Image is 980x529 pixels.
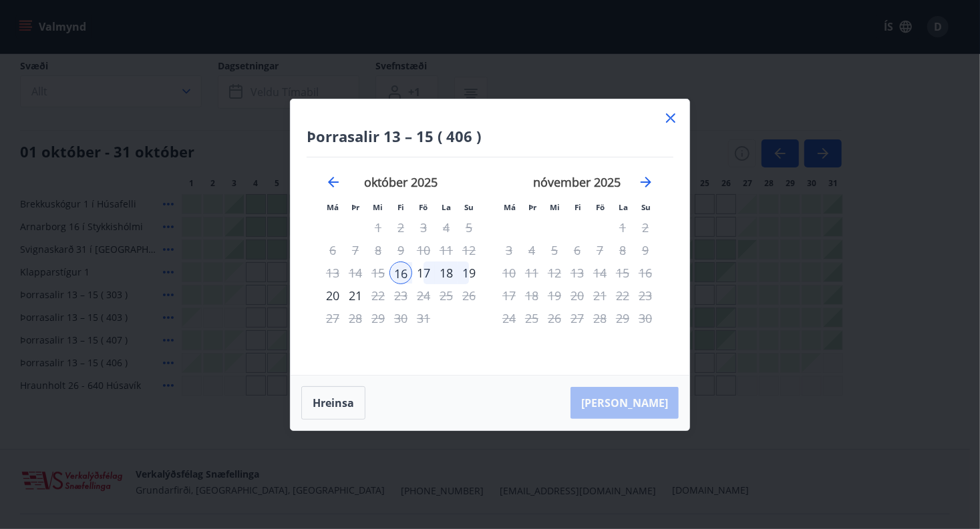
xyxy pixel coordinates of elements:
[412,307,435,330] td: Not available. föstudagur, 31. október 2025
[435,239,458,261] td: Not available. laugardagur, 11. október 2025
[520,239,543,261] td: Not available. þriðjudagur, 4. nóvember 2025
[641,202,651,212] small: Su
[634,261,657,284] td: Not available. sunnudagur, 16. nóvember 2025
[412,216,435,239] td: Not available. föstudagur, 3. október 2025
[634,307,657,330] div: Aðeins útritun í boði
[575,202,581,212] small: Fi
[597,202,605,212] small: Fö
[389,216,412,239] td: Not available. fimmtudagur, 2. október 2025
[458,284,480,307] td: Not available. sunnudagur, 26. október 2025
[498,307,520,330] td: Not available. mánudagur, 24. nóvember 2025
[458,216,480,239] td: Not available. sunnudagur, 5. október 2025
[498,261,520,284] td: Not available. mánudagur, 10. nóvember 2025
[589,239,611,261] td: Not available. föstudagur, 7. nóvember 2025
[611,284,634,307] td: Not available. laugardagur, 22. nóvember 2025
[412,261,435,284] td: Choose föstudagur, 17. október 2025 as your check-out date. It’s available.
[412,261,435,284] div: 17
[397,202,404,212] small: Fi
[389,261,412,284] td: Selected as start date. fimmtudagur, 16. október 2025
[344,239,367,261] td: Not available. þriðjudagur, 7. október 2025
[364,174,438,190] strong: október 2025
[367,216,389,239] td: Not available. miðvikudagur, 1. október 2025
[611,216,634,239] td: Not available. laugardagur, 1. nóvember 2025
[420,202,428,212] small: Fö
[442,202,451,212] small: La
[321,307,344,330] td: Not available. mánudagur, 27. október 2025
[389,239,412,261] td: Not available. fimmtudagur, 9. október 2025
[458,239,480,261] td: Not available. sunnudagur, 12. október 2025
[566,307,589,330] td: Not available. fimmtudagur, 27. nóvember 2025
[520,284,543,307] td: Not available. þriðjudagur, 18. nóvember 2025
[464,202,474,212] small: Su
[367,261,389,284] td: Not available. miðvikudagur, 15. október 2025
[611,239,634,261] td: Not available. laugardagur, 8. nóvember 2025
[566,261,589,284] td: Not available. fimmtudagur, 13. nóvember 2025
[351,202,359,212] small: Þr
[367,284,389,307] td: Not available. miðvikudagur, 22. október 2025
[589,284,611,307] td: Not available. föstudagur, 21. nóvember 2025
[543,284,566,307] td: Not available. miðvikudagur, 19. nóvember 2025
[458,261,480,284] div: 19
[321,284,344,307] div: 20
[634,216,657,239] td: Not available. sunnudagur, 2. nóvember 2025
[344,284,367,307] td: Choose þriðjudagur, 21. október 2025 as your check-out date. It’s available.
[638,174,654,190] div: Move forward to switch to the next month.
[458,261,480,284] td: Choose sunnudagur, 19. október 2025 as your check-out date. It’s available.
[301,386,365,420] button: Hreinsa
[566,239,589,261] td: Not available. fimmtudagur, 6. nóvember 2025
[389,307,412,330] div: Aðeins útritun í boði
[367,307,389,330] td: Not available. miðvikudagur, 29. október 2025
[344,284,367,307] div: Aðeins útritun í boði
[344,307,367,330] td: Not available. þriðjudagur, 28. október 2025
[412,239,435,261] td: Not available. föstudagur, 10. október 2025
[534,174,621,190] strong: nóvember 2025
[389,261,412,284] div: 16
[325,174,341,190] div: Move backward to switch to the previous month.
[634,284,657,307] td: Not available. sunnudagur, 23. nóvember 2025
[321,239,344,261] td: Not available. mánudagur, 6. október 2025
[634,307,657,330] td: Not available. sunnudagur, 30. nóvember 2025
[498,239,520,261] td: Not available. mánudagur, 3. nóvember 2025
[498,284,520,307] td: Not available. mánudagur, 17. nóvember 2025
[543,307,566,330] td: Not available. miðvikudagur, 26. nóvember 2025
[543,239,566,261] td: Not available. miðvikudagur, 5. nóvember 2025
[389,284,412,307] td: Not available. fimmtudagur, 23. október 2025
[520,261,543,284] td: Not available. þriðjudagur, 11. nóvember 2025
[435,284,458,307] td: Not available. laugardagur, 25. október 2025
[373,202,383,212] small: Mi
[389,307,412,330] td: Not available. fimmtudagur, 30. október 2025
[589,261,611,284] td: Not available. föstudagur, 14. nóvember 2025
[611,307,634,330] td: Not available. laugardagur, 29. nóvember 2025
[634,239,657,261] td: Not available. sunnudagur, 9. nóvember 2025
[520,307,543,330] td: Not available. þriðjudagur, 25. nóvember 2025
[589,307,611,330] td: Not available. föstudagur, 28. nóvember 2025
[566,284,589,307] td: Not available. fimmtudagur, 20. nóvember 2025
[321,261,344,284] td: Not available. mánudagur, 13. október 2025
[367,239,389,261] td: Not available. miðvikudagur, 8. október 2025
[543,261,566,284] td: Not available. miðvikudagur, 12. nóvember 2025
[327,202,339,212] small: Má
[435,216,458,239] td: Not available. laugardagur, 4. október 2025
[344,261,367,284] td: Not available. þriðjudagur, 14. október 2025
[412,284,435,307] td: Not available. föstudagur, 24. október 2025
[528,202,536,212] small: Þr
[412,216,435,239] div: Aðeins útritun í boði
[550,202,560,212] small: Mi
[611,261,634,284] td: Not available. laugardagur, 15. nóvember 2025
[307,126,673,146] h4: Þorrasalir 13 – 15 ( 406 )
[504,202,516,212] small: Má
[307,157,673,359] div: Calendar
[619,202,628,212] small: La
[435,261,458,284] div: 18
[435,261,458,284] td: Choose laugardagur, 18. október 2025 as your check-out date. It’s available.
[321,284,344,307] td: Choose mánudagur, 20. október 2025 as your check-out date. It’s available.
